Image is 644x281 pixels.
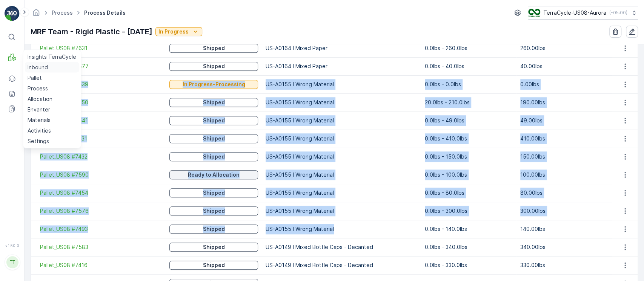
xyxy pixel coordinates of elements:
p: Shipped [203,135,225,142]
p: Shipped [203,225,225,233]
button: TT [5,249,20,275]
a: Pallet_US08 #7454 [40,189,162,197]
td: US-A0164 I Mixed Paper [262,39,421,57]
td: US-A0155 I Wrong Material [262,111,421,130]
button: In Progress-Processing [169,80,258,89]
a: Pallet_US08 #7576 [40,207,162,215]
p: Shipped [203,44,225,52]
td: 0.0lbs - 100.0lbs [421,166,516,184]
td: 330.00lbs [516,256,612,274]
button: Shipped [169,152,258,161]
td: 0.0lbs - 330.0lbs [421,256,516,274]
td: US-A0155 I Wrong Material [262,148,421,166]
p: Shipped [203,189,225,197]
td: 300.00lbs [516,202,612,220]
button: Shipped [169,188,258,197]
td: US-A0149 I Mixed Bottle Caps - Decanted [262,256,421,274]
p: Shipped [203,207,225,215]
td: 49.00lbs [516,111,612,130]
td: US-A0155 I Wrong Material [262,184,421,202]
a: Pallet_US08 #7431 [40,135,162,142]
td: US-A0155 I Wrong Material [262,75,421,93]
td: 0.00lbs [516,75,612,93]
p: Shipped [203,261,225,269]
button: Shipped [169,116,258,125]
td: 0.0lbs - 40.0lbs [421,57,516,75]
td: 20.0lbs - 210.0lbs [421,93,516,111]
button: Shipped [169,44,258,53]
td: 80.00lbs [516,184,612,202]
button: Shipped [169,224,258,234]
p: In Progress-Processing [183,81,245,88]
td: US-A0164 I Mixed Paper [262,57,421,75]
td: US-A0155 I Wrong Material [262,166,421,184]
div: TT [6,256,18,268]
button: Shipped [169,134,258,143]
td: 0.0lbs - 140.0lbs [421,220,516,238]
td: 150.00lbs [516,148,612,166]
a: Homepage [32,11,40,18]
p: Shipped [203,117,225,124]
td: 340.00lbs [516,238,612,256]
a: Pallet_US08 #7631 [40,44,162,52]
span: v 1.50.0 [5,243,20,248]
button: TerraCycle-US08-Aurora(-05:00) [528,6,638,20]
a: Pallet_US08 #7577 [40,63,162,70]
td: 40.00lbs [516,57,612,75]
td: US-A0149 I Mixed Bottle Caps - Decanted [262,238,421,256]
p: Shipped [203,243,225,251]
a: Pallet_US08 #7416 [40,261,162,269]
button: Shipped [169,243,258,252]
td: 260.00lbs [516,39,612,57]
td: 0.0lbs - 80.0lbs [421,184,516,202]
td: 0.0lbs - 49.0lbs [421,111,516,130]
p: MRF Team - Rigid Plastic - [DATE] [31,26,152,37]
button: Shipped [169,62,258,71]
td: 0.0lbs - 0.0lbs [421,75,516,93]
span: Process Details [83,9,127,17]
td: 410.00lbs [516,130,612,148]
td: 0.0lbs - 260.0lbs [421,39,516,57]
a: Pallet_US08 #7432 [40,153,162,160]
p: Ready to Allocation [188,171,240,179]
p: Shipped [203,63,225,70]
a: Pallet_US08 #7493 [40,225,162,233]
button: Ready to Allocation [169,170,258,179]
p: In Progress [158,28,189,35]
td: 0.0lbs - 150.0lbs [421,148,516,166]
p: Shipped [203,99,225,106]
td: US-A0155 I Wrong Material [262,202,421,220]
img: image_ci7OI47.png [528,9,540,17]
a: Pallet_US08 #7539 [40,81,162,88]
td: US-A0155 I Wrong Material [262,130,421,148]
a: Pallet_US08 #7590 [40,171,162,179]
button: Shipped [169,206,258,215]
button: Shipped [169,98,258,107]
td: 190.00lbs [516,93,612,111]
a: Pallet_US08 #7541 [40,117,162,124]
img: logo [5,6,20,21]
button: In Progress [155,27,202,36]
td: 140.00lbs [516,220,612,238]
p: TerraCycle-US08-Aurora [543,9,606,17]
p: Shipped [203,153,225,160]
a: Pallet_US08 #7250 [40,99,162,106]
a: Pallet_US08 #7583 [40,243,162,251]
td: US-A0155 I Wrong Material [262,220,421,238]
a: Process [52,9,73,16]
td: US-A0155 I Wrong Material [262,93,421,111]
td: 0.0lbs - 300.0lbs [421,202,516,220]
